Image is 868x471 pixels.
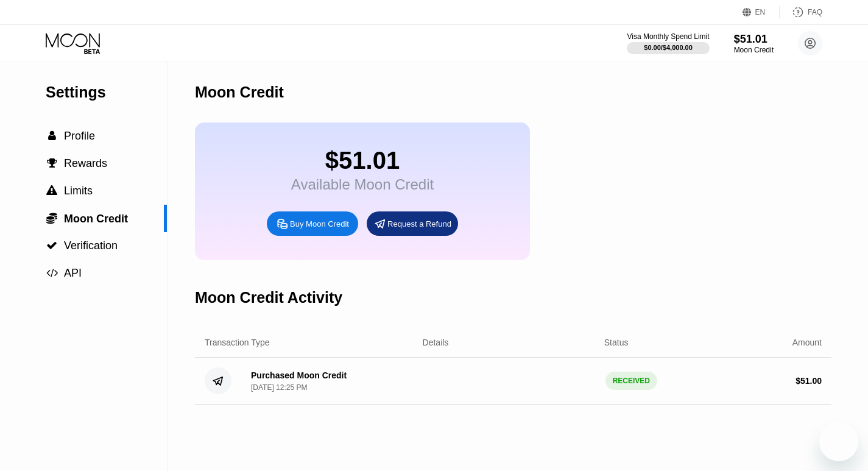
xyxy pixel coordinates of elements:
div: Details [423,338,449,347]
div: Request a Refund [367,211,458,236]
div: Transaction Type [205,338,270,347]
div: Status [604,338,629,347]
div:  [46,240,58,251]
div: Purchased Moon Credit [251,370,347,380]
div: EN [755,8,766,16]
span:  [46,212,57,224]
div: Moon Credit [195,83,284,101]
div: RECEIVED [605,372,657,390]
div:  [46,158,58,169]
iframe: Button to launch messaging window [819,422,858,461]
div: FAQ [808,8,822,16]
div: Visa Monthly Spend Limit$0.00/$4,000.00 [627,32,709,54]
div: $0.00 / $4,000.00 [644,44,693,51]
span:  [46,240,57,251]
div: FAQ [780,6,822,18]
div: Moon Credit Activity [195,289,342,306]
span: Moon Credit [64,213,128,225]
div: Moon Credit [734,46,774,54]
div:  [46,185,58,196]
div: $51.01 [734,33,774,46]
div: $51.01 [291,147,434,174]
span:  [47,158,57,169]
div: Buy Moon Credit [290,219,349,229]
div: Available Moon Credit [291,176,434,193]
span:  [46,185,57,196]
span:  [48,130,56,141]
div: Buy Moon Credit [267,211,358,236]
div: [DATE] 12:25 PM [251,383,307,392]
div: $51.01Moon Credit [734,33,774,54]
span: Rewards [64,157,107,169]
div: Request a Refund [387,219,451,229]
div: EN [743,6,780,18]
div: Visa Monthly Spend Limit [627,32,709,41]
div: $ 51.00 [796,376,822,386]
div: Settings [46,83,167,101]
span:  [46,267,58,278]
div:  [46,130,58,141]
div:  [46,212,58,224]
div: Amount [792,338,822,347]
span: Profile [64,130,95,142]
span: Limits [64,185,93,197]
span: API [64,267,82,279]
span: Verification [64,239,118,252]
